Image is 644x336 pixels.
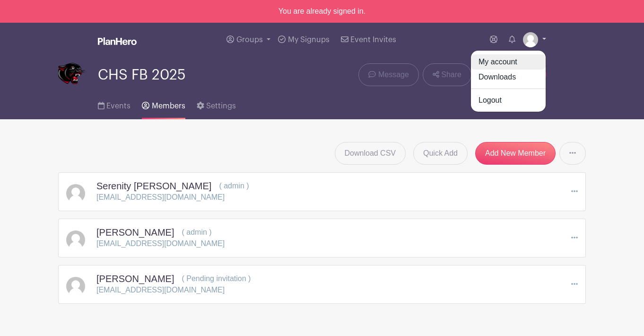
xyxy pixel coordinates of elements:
[182,274,251,283] span: ( Pending invitation )
[350,36,396,44] span: Event Invites
[96,238,225,249] p: [EMAIL_ADDRESS][DOMAIN_NAME]
[96,180,211,192] h5: Serenity [PERSON_NAME]
[96,192,225,203] p: [EMAIL_ADDRESS][DOMAIN_NAME]
[98,89,131,119] a: Events
[142,89,185,119] a: Members
[475,142,556,165] a: Add New Member
[66,230,85,249] img: default-ce2991bfa6775e67f084385cd625a349d9dcbb7a52a09fb2fda1e96e2d18dcdb.png
[98,67,186,83] span: CHS FB 2025
[66,277,85,296] img: default-ce2991bfa6775e67f084385cd625a349d9dcbb7a52a09fb2fda1e96e2d18dcdb.png
[152,102,185,110] span: Members
[197,89,236,119] a: Settings
[471,93,546,108] a: Logout
[96,273,174,284] h5: [PERSON_NAME]
[274,23,333,57] a: My Signups
[358,63,418,86] a: Message
[471,54,546,70] a: My account
[523,32,538,47] img: default-ce2991bfa6775e67f084385cd625a349d9dcbb7a52a09fb2fda1e96e2d18dcdb.png
[335,142,406,165] a: Download CSV
[223,23,274,57] a: Groups
[58,61,87,89] img: PantherBlankBackground.png
[423,63,471,86] a: Share
[182,228,211,236] span: ( admin )
[106,102,131,110] span: Events
[96,227,174,238] h5: [PERSON_NAME]
[470,50,546,112] div: Groups
[471,70,546,85] a: Downloads
[413,142,468,165] a: Quick Add
[66,184,85,203] img: default-ce2991bfa6775e67f084385cd625a349d9dcbb7a52a09fb2fda1e96e2d18dcdb.png
[96,284,225,296] p: [EMAIL_ADDRESS][DOMAIN_NAME]
[288,36,330,44] span: My Signups
[236,36,263,44] span: Groups
[378,69,409,80] span: Message
[206,102,236,110] span: Settings
[441,69,461,80] span: Share
[98,37,137,45] img: logo_white-6c42ec7e38ccf1d336a20a19083b03d10ae64f83f12c07503d8b9e83406b4c7d.svg
[337,23,400,57] a: Event Invites
[219,182,249,190] span: ( admin )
